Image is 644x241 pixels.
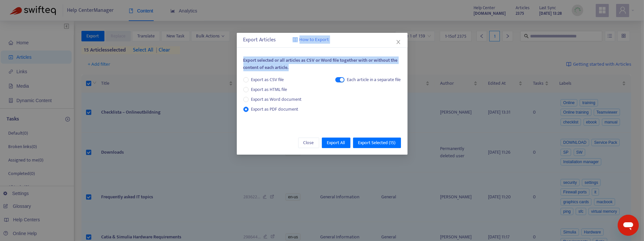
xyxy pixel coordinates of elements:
span: Export as CSV file [249,76,287,83]
span: Export selected or all articles as CSV or Word file together with or without the content of each ... [243,56,398,71]
iframe: Button to launch messaging window [618,215,639,236]
span: close [396,39,401,45]
span: Export as HTML file [249,86,290,93]
span: Close [303,139,314,146]
div: Each article in a separate file [347,76,401,83]
button: Close [298,138,319,148]
span: Export All [327,139,345,146]
span: Export as Word document [249,96,304,103]
img: image-link [293,37,298,42]
span: How to Export [300,36,329,44]
button: Export Selected (15) [353,138,401,148]
span: Export as PDF document [251,105,299,113]
button: Export All [322,138,350,148]
div: Export Articles [243,36,401,44]
span: Export Selected ( 15 ) [358,139,396,146]
button: Close [395,38,402,46]
a: How to Export [293,36,329,44]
